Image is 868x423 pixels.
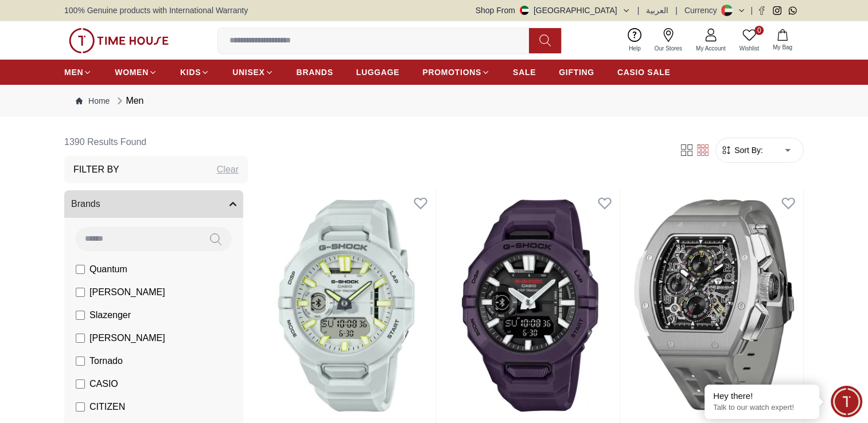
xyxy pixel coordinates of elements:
[637,5,640,16] span: |
[69,28,169,53] img: ...
[754,26,764,35] span: 0
[675,5,678,16] span: |
[64,62,92,83] a: MEN
[76,379,85,389] input: CASIO
[89,331,165,345] span: [PERSON_NAME]
[71,197,100,211] span: Brands
[232,62,273,83] a: UNISEX
[520,6,529,15] img: United Arab Emirates
[89,285,165,299] span: [PERSON_NAME]
[831,386,862,417] div: Chat Widget
[648,26,689,55] a: Our Stores
[64,5,248,16] span: 100% Genuine products with International Warranty
[64,128,248,156] h6: 1390 Results Found
[757,6,766,15] a: Facebook
[625,188,803,423] img: TSAR BOMBA Men's Analog Black Dial Watch - TB8214 C-Grey
[733,26,766,55] a: 0Wishlist
[750,5,753,16] span: |
[559,66,594,78] span: GIFTING
[76,265,85,274] input: Quantum
[356,62,400,83] a: LUGGAGE
[297,66,333,78] span: BRANDS
[115,66,149,78] span: WOMEN
[89,400,125,414] span: CITIZEN
[64,85,804,117] nav: Breadcrumb
[422,66,481,78] span: PROMOTIONS
[422,62,490,83] a: PROMOTIONS
[732,144,763,156] span: Sort By:
[64,190,243,218] button: Brands
[356,66,400,78] span: LUGGAGE
[622,26,648,55] a: Help
[624,44,645,53] span: Help
[766,27,799,54] button: My Bag
[64,66,83,78] span: MEN
[513,62,536,83] a: SALE
[713,403,811,413] p: Talk to our watch expert!
[217,163,239,177] div: Clear
[89,308,131,322] span: Slazenger
[617,66,671,78] span: CASIO SALE
[180,66,201,78] span: KIDS
[788,6,797,15] a: Whatsapp
[735,44,764,53] span: Wishlist
[476,5,630,16] button: Shop From[GEOGRAPHIC_DATA]
[650,44,687,53] span: Our Stores
[617,62,671,83] a: CASIO SALE
[684,5,722,16] div: Currency
[76,402,85,412] input: CITIZEN
[115,62,157,83] a: WOMEN
[257,188,435,423] img: G-Shock Men Analog Digital White Dial Watch - GBA-950-7ADR
[713,390,811,402] div: Hey there!
[691,44,730,53] span: My Account
[114,94,143,108] div: Men
[89,263,127,276] span: Quantum
[180,62,209,83] a: KIDS
[76,95,110,107] a: Home
[768,43,797,52] span: My Bag
[773,6,781,15] a: Instagram
[559,62,594,83] a: GIFTING
[441,188,619,423] img: G-Shock Men Analog Digital Black Dial Watch - GBA-950-2ADR
[646,5,668,16] button: العربية
[73,163,119,177] h3: Filter By
[297,62,333,83] a: BRANDS
[89,377,118,391] span: CASIO
[89,354,123,368] span: Tornado
[721,144,763,156] button: Sort By:
[76,311,85,320] input: Slazenger
[76,334,85,343] input: [PERSON_NAME]
[232,66,264,78] span: UNISEX
[76,288,85,297] input: [PERSON_NAME]
[513,66,536,78] span: SALE
[76,357,85,366] input: Tornado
